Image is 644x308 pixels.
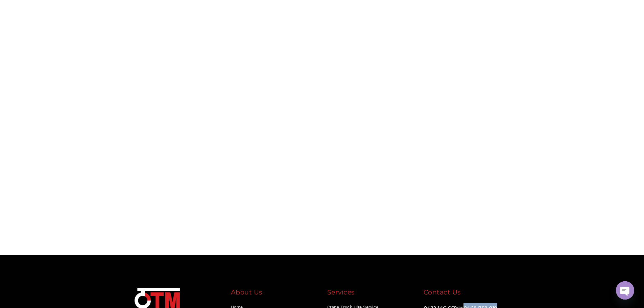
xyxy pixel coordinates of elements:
[327,288,413,300] div: Services
[231,288,317,300] div: About Us
[424,288,510,300] div: Contact Us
